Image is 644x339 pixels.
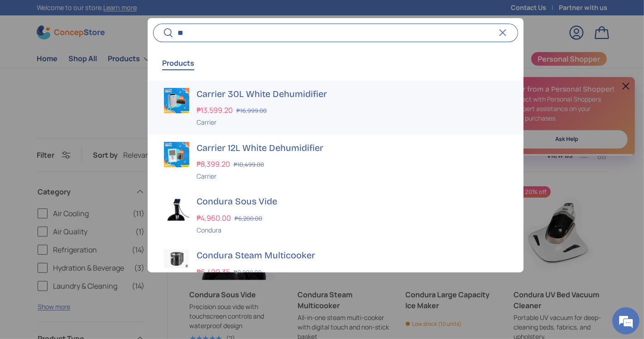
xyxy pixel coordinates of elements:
div: Carrier [197,117,507,127]
img: condura-steam-multicooker-full-side-view-with-icc-sticker-concepstore [164,249,189,268]
s: ₱9,999.00 [234,268,262,276]
s: ₱16,999.00 [236,107,267,115]
div: Carrier [197,171,507,181]
a: Condura Sous Vide ₱4,960.00 ₱6,200.00 Condura [148,188,524,242]
a: Carrier 30L White Dehumidifier ₱13,599.20 ₱16,999.00 Carrier [148,81,524,135]
div: Condura [197,225,507,235]
strong: ₱4,960.00 [197,213,233,223]
h3: Condura Steam Multicooker [197,249,507,262]
s: ₱10,499.00 [234,160,264,169]
strong: ₱13,599.20 [197,105,235,115]
a: Carrier 12L White Dehumidifier ₱8,399.20 ₱10,499.00 Carrier [148,135,524,189]
a: condura-steam-multicooker-full-side-view-with-icc-sticker-concepstore Condura Steam Multicooker ₱... [148,242,524,296]
strong: ₱8,399.20 [197,159,232,169]
h3: Condura Sous Vide [197,195,507,208]
h3: Carrier 30L White Dehumidifier [197,88,507,101]
h3: Carrier 12L White Dehumidifier [197,142,507,155]
button: Products [162,53,194,73]
strong: ₱6,499.35 [197,267,232,277]
s: ₱6,200.00 [235,214,262,223]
